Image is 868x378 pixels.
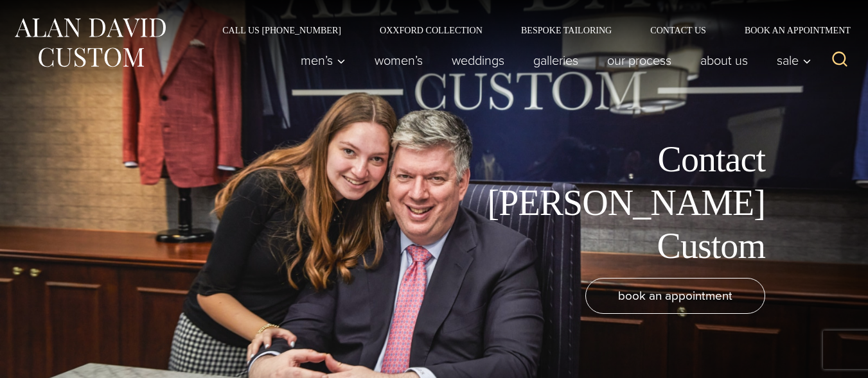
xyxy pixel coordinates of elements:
[360,47,438,73] a: Women’s
[618,286,732,305] span: book an appointment
[502,26,631,35] a: Bespoke Tailoring
[301,54,346,67] span: Men’s
[203,26,360,35] a: Call Us [PHONE_NUMBER]
[519,47,593,73] a: Galleries
[686,47,763,73] a: About Us
[631,26,725,35] a: Contact Us
[593,47,686,73] a: Our Process
[786,339,855,372] iframe: Opens a widget where you can chat to one of our agents
[360,26,502,35] a: Oxxford Collection
[777,54,811,67] span: Sale
[203,26,855,35] nav: Secondary Navigation
[438,47,519,73] a: weddings
[585,278,765,314] a: book an appointment
[476,138,765,268] h1: Contact [PERSON_NAME] Custom
[725,26,855,35] a: Book an Appointment
[13,14,167,71] img: Alan David Custom
[824,45,855,76] button: View Search Form
[287,47,819,73] nav: Primary Navigation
